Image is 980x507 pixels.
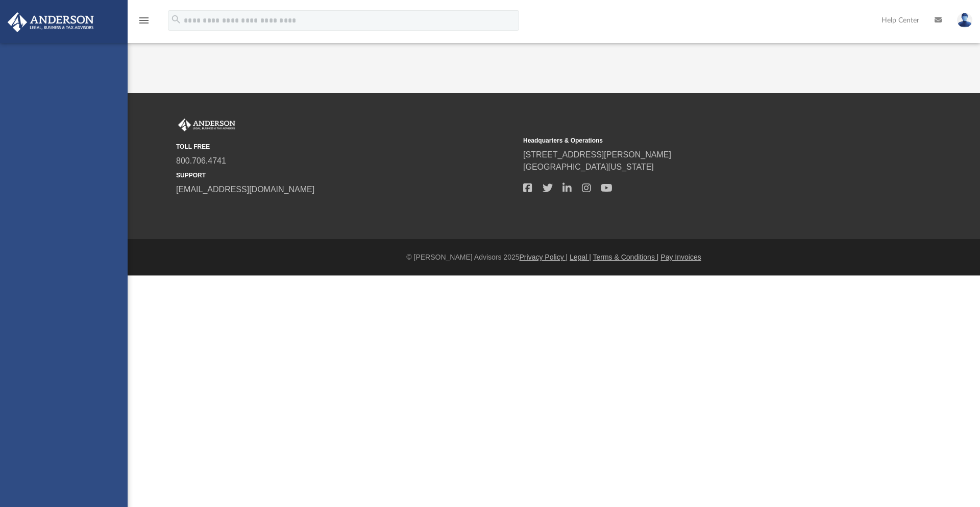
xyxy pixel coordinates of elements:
small: Headquarters & Operations [523,136,863,145]
small: TOLL FREE [176,142,516,151]
a: menu [138,19,150,27]
i: search [170,14,182,25]
div: © [PERSON_NAME] Advisors 2025 [128,252,980,263]
img: User Pic [957,13,972,28]
a: [GEOGRAPHIC_DATA][US_STATE] [523,163,654,171]
small: SUPPORT [176,171,516,180]
a: [EMAIL_ADDRESS][DOMAIN_NAME] [176,185,314,194]
a: Legal | [570,253,591,261]
a: Privacy Policy | [520,253,568,261]
a: [STREET_ADDRESS][PERSON_NAME] [523,150,671,159]
img: Anderson Advisors Platinum Portal [176,119,237,132]
a: Pay Invoices [660,253,701,261]
a: 800.706.4741 [176,156,226,165]
a: Terms & Conditions | [593,253,659,261]
i: menu [138,14,150,27]
img: Anderson Advisors Platinum Portal [5,12,97,32]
